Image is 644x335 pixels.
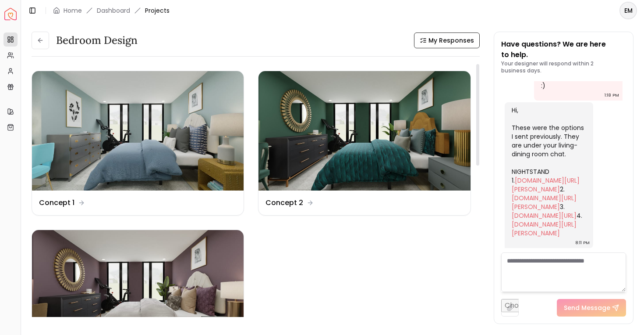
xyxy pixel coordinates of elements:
div: Hi, These were the options I sent previously. They are under your living-dining room chat. NIGHTS... [512,106,584,238]
a: [DOMAIN_NAME][URL][PERSON_NAME] [512,220,577,238]
a: [DOMAIN_NAME][URL][PERSON_NAME] [512,194,577,211]
span: EM [620,3,636,18]
p: Have questions? We are here to help. [501,39,626,60]
a: Concept 1Concept 1 [32,71,244,216]
a: Spacejoy [4,8,17,20]
img: Concept 2 [258,71,470,191]
a: [DOMAIN_NAME][URL] [512,211,577,220]
dd: Concept 2 [265,198,303,208]
a: [DOMAIN_NAME][URL][PERSON_NAME] [512,176,580,194]
a: Home [64,6,82,15]
a: Concept 2Concept 2 [258,71,471,216]
nav: breadcrumb [53,6,170,15]
h3: Bedroom Design [56,33,138,47]
a: Dashboard [97,6,130,15]
span: Projects [145,6,170,15]
div: 1:18 PM [605,91,619,100]
button: My Responses [414,32,480,48]
img: Concept 1 [32,71,244,191]
dd: Concept 1 [39,198,74,208]
img: Spacejoy Logo [4,8,17,20]
div: 8:11 PM [575,238,590,247]
span: My Responses [428,36,474,45]
button: EM [619,2,637,19]
p: Your designer will respond within 2 business days. [501,60,626,74]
